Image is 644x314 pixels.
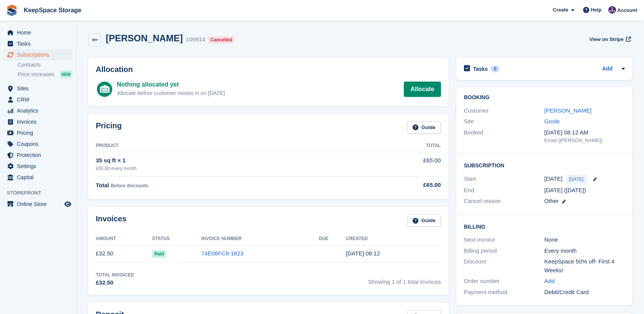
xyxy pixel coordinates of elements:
div: Start [464,175,544,184]
a: menu [4,38,72,49]
div: Email ([PERSON_NAME]) [544,137,625,144]
div: None [544,235,625,244]
a: Price increases NEW [18,70,72,78]
div: £65.00 [354,181,441,190]
h2: Allocation [96,65,441,74]
span: CRM [17,94,63,105]
span: Subscriptions [17,49,63,60]
span: Invoices [17,116,63,127]
span: Before discounts [111,183,148,188]
span: Sites [17,83,63,94]
a: menu [4,116,72,127]
th: Product [96,140,354,152]
span: Account [617,7,637,14]
div: [DATE] 08:12 AM [544,128,625,137]
span: Protection [17,150,63,160]
span: [DATE] [565,175,587,184]
a: Guide [407,121,441,134]
a: Goole [544,118,560,124]
div: End [464,186,544,195]
span: Coupons [17,139,63,149]
th: Amount [96,233,152,245]
a: menu [4,150,72,160]
a: Contracts [18,61,72,69]
h2: Subscription [464,161,625,169]
th: Status [152,233,202,245]
a: menu [4,27,72,38]
span: Other [544,198,559,204]
h2: Tasks [473,65,488,72]
a: KeepSpace Storage [21,4,84,16]
div: 109914 [186,35,205,44]
div: £32.50 [96,278,134,287]
a: Preview store [63,200,72,209]
div: NEW [60,70,72,78]
span: Showing 1 of 1 total invoices [368,271,441,287]
span: Help [591,6,601,14]
div: Payment method [464,288,544,297]
h2: [PERSON_NAME] [106,33,183,43]
span: Create [553,6,568,14]
a: menu [4,49,72,60]
div: Discount [464,257,544,275]
a: menu [4,94,72,105]
time: 2025-09-24 07:12:58 UTC [346,250,380,257]
td: £32.50 [96,245,152,262]
a: menu [4,83,72,94]
a: 74E08FC8-1823 [202,250,244,257]
a: Guide [407,214,441,227]
span: Analytics [17,105,63,116]
div: Cancel reason [464,197,544,206]
span: Total [96,182,109,188]
div: 0 [491,65,500,72]
span: [DATE] ([DATE]) [544,187,586,193]
a: menu [4,128,72,138]
h2: Booking [464,95,625,101]
div: Every month [544,247,625,255]
a: menu [4,161,72,172]
time: 2025-09-24 00:00:00 UTC [544,175,562,183]
span: Tasks [17,38,63,49]
div: KeepSpace 50% off- First 4 Weeks! [544,257,625,275]
span: Pricing [17,128,63,138]
th: Total [354,140,441,152]
img: Charlotte Jobling [608,6,616,14]
a: menu [4,172,72,183]
div: Total Invoiced [96,271,134,278]
a: Add [544,277,555,286]
a: Add [602,65,613,74]
div: Nothing allocated yet [117,80,225,89]
div: Cancelled [208,36,234,44]
a: [PERSON_NAME] [544,107,592,114]
h2: Pricing [96,121,122,134]
div: Site [464,117,544,126]
div: Billing period [464,247,544,255]
span: Price increases [18,71,54,78]
div: Next invoice [464,235,544,244]
a: Allocate [404,82,441,97]
div: 35 sq ft × 1 [96,156,354,165]
div: £65.00 every month [96,165,354,172]
span: Home [17,27,63,38]
a: menu [4,105,72,116]
div: Booked [464,128,544,144]
td: £65.00 [354,152,441,176]
span: Online Store [17,199,63,209]
span: Paid [152,250,166,258]
span: Storefront [7,189,76,197]
span: Capital [17,172,63,183]
th: Due [319,233,346,245]
a: View on Stripe [586,33,633,46]
span: Settings [17,161,63,172]
div: Customer [464,106,544,115]
div: Debit/Credit Card [544,288,625,297]
h2: Billing [464,222,625,230]
div: Allocate before customer moves in on [DATE] [117,89,225,97]
a: menu [4,199,72,209]
img: stora-icon-8386f47178a22dfd0bd8f6a31ec36ba5ce8667c1dd55bd0f319d3a0aa187defe.svg [6,5,18,16]
a: menu [4,139,72,149]
h2: Invoices [96,214,126,227]
span: View on Stripe [589,36,623,43]
th: Created [346,233,441,245]
div: Order number [464,277,544,286]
